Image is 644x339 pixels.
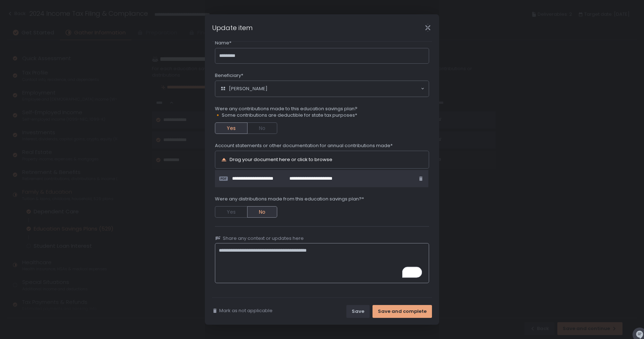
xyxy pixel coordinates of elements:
[212,307,273,314] button: Mark as not applicable
[215,122,247,134] button: Yes
[352,308,364,315] div: Save
[215,40,231,46] span: Name*
[215,206,247,218] button: Yes
[215,112,357,118] span: 🔸 Some contributions are deductible for state tax purposes*
[378,308,427,315] div: Save and complete
[215,243,429,283] textarea: To enrich screen reader interactions, please activate Accessibility in Grammarly extension settings
[346,305,370,318] button: Save
[247,122,277,134] button: No
[223,235,304,242] span: Share any context or updates here
[215,196,364,202] span: Were any distributions made from this education savings plan?*
[215,72,243,79] span: Beneficiary*
[416,24,439,32] div: Close
[215,106,357,112] span: Were any contributions made to this education savings plan?
[215,81,429,97] div: Search for option
[373,305,432,318] button: Save and complete
[268,85,420,92] input: Search for option
[247,206,277,218] button: No
[230,157,332,162] div: Drag your document here or click to browse
[212,23,253,33] h1: Update item
[219,307,273,314] span: Mark as not applicable
[215,142,393,149] span: Account statements or other documentation for annual contributions made*
[229,86,268,92] span: [PERSON_NAME]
